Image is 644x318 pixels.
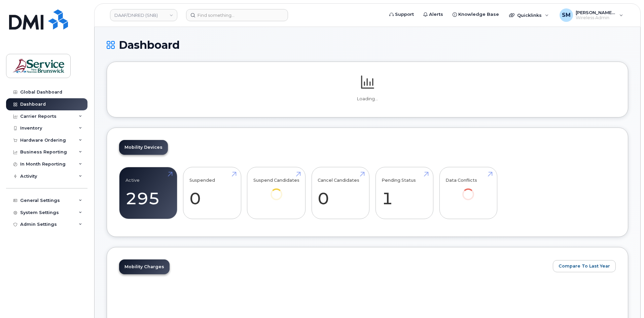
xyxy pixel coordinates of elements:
h1: Dashboard [107,39,628,51]
button: Compare To Last Year [553,260,616,272]
a: Pending Status 1 [382,171,427,215]
a: Mobility Charges [119,259,170,274]
a: Data Conflicts [445,171,491,210]
a: Active 295 [126,171,171,215]
span: Compare To Last Year [559,263,610,269]
p: Loading... [119,96,616,102]
a: Suspended 0 [189,171,235,215]
a: Mobility Devices [119,140,168,155]
a: Cancel Candidates 0 [318,171,363,215]
a: Suspend Candidates [253,171,299,210]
